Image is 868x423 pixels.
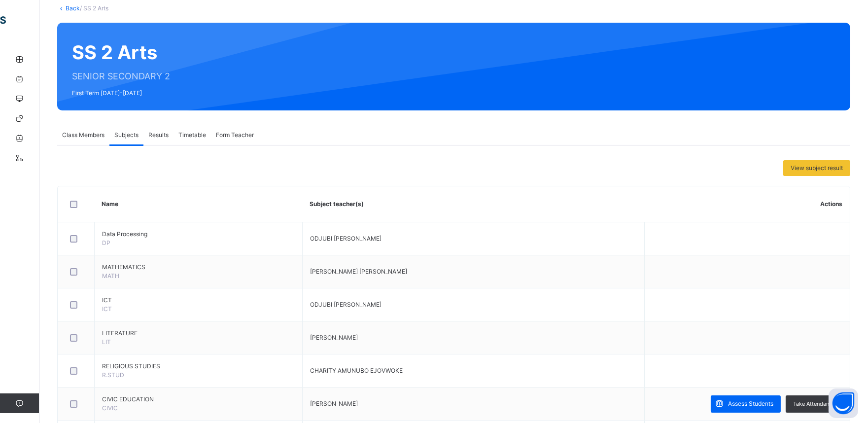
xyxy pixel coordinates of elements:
[728,399,773,408] span: Assess Students
[80,4,108,12] span: / SS 2 Arts
[102,296,295,305] span: ICT
[310,235,382,242] span: ODJUBI [PERSON_NAME]
[302,186,644,222] th: Subject teacher(s)
[102,404,118,412] span: CIVIC
[66,4,80,12] a: Back
[310,367,403,374] span: CHARITY AMUNUBO EJOVWOKE
[62,131,104,140] span: Class Members
[178,131,206,140] span: Timetable
[102,395,295,404] span: CIVIC EDUCATION
[95,186,303,222] th: Name
[310,400,358,407] span: [PERSON_NAME]
[310,334,358,341] span: [PERSON_NAME]
[644,186,850,222] th: Actions
[310,301,382,308] span: ODJUBI [PERSON_NAME]
[310,268,407,275] span: [PERSON_NAME] [PERSON_NAME]
[829,388,858,418] button: Open asap
[148,131,169,140] span: Results
[793,400,835,408] span: Take Attendance
[102,338,111,346] span: LIT
[102,272,119,280] span: MATH
[102,230,295,239] span: Data Processing
[102,263,295,272] span: MATHEMATICS
[102,362,295,371] span: RELIGIOUS STUDIES
[216,131,254,140] span: Form Teacher
[102,305,112,313] span: ICT
[102,329,295,338] span: LITERATURE
[102,371,124,379] span: R.STUD
[114,131,139,140] span: Subjects
[102,239,110,247] span: DP
[791,164,843,173] span: View subject result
